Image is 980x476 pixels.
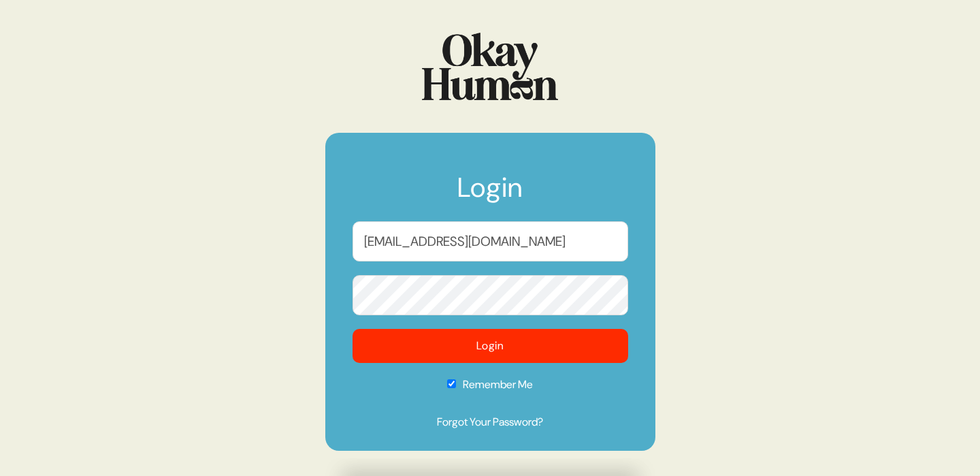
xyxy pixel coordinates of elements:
[447,379,456,388] input: Remember Me
[353,221,628,261] input: Email
[422,33,558,100] img: Logo
[353,414,628,430] a: Forgot Your Password?
[353,329,628,363] button: Login
[353,377,628,402] label: Remember Me
[353,174,628,215] h1: Login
